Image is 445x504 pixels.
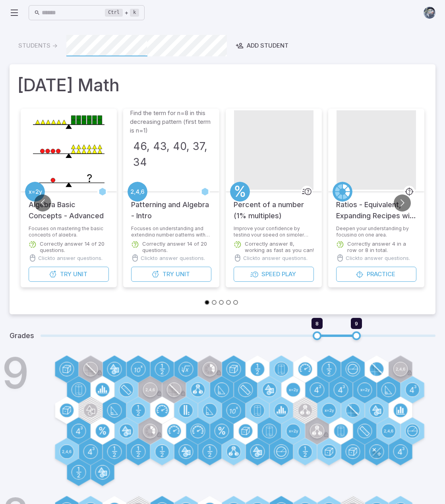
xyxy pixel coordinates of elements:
[367,270,395,279] span: Practice
[355,320,358,327] span: 9
[336,225,416,237] p: Deepen your understanding by focusing on one area.
[131,225,211,237] p: Focuses on understanding and extending number patterns with algebra.
[131,191,211,221] h5: Patterning and Algebra - Intro
[336,191,416,221] h5: Ratios - Equivalent, Expanding Recipes with Integer Multiples - Fractions
[234,267,314,282] button: SpeedPlay
[315,320,319,327] span: 8
[73,270,87,279] span: Unit
[336,267,416,282] button: Practice
[176,270,190,279] span: Unit
[2,352,29,394] h1: 9
[130,109,213,135] p: Find the term for n=8 in this decreasing pattern (first term is n=1)
[236,41,288,50] div: Add Student
[40,240,109,253] p: Correctly answer 14 of 20 questions.
[245,240,314,253] p: Correctly answer 8, working as fast as you can!
[219,300,224,305] button: Go to slide 3
[17,72,428,98] h1: [DATE] Math
[60,270,72,279] span: Try
[34,194,51,212] button: Go to previous slide
[29,225,109,237] p: Focuses on mastering the basic concepts of algebra.
[282,270,296,279] span: Play
[261,270,280,279] span: Speed
[142,240,211,253] p: Correctly answer 14 of 20 questions.
[234,191,314,221] h5: Percent of a number (1% multiples)
[25,182,45,202] a: Algebra
[10,330,34,341] h5: Grades
[333,182,352,202] a: Rates/Ratios
[226,300,231,305] button: Go to slide 4
[133,138,209,170] h3: 46, 43, 40, 37, 34
[105,9,123,17] kbd: Ctrl
[128,182,147,202] a: Patterning
[234,225,314,237] p: Improve your confidence by testing your speed on simpler questions.
[205,300,209,305] button: Go to slide 1
[29,191,109,221] h5: Algebra Basic Concepts - Advanced
[38,254,103,262] p: Click to answer questions.
[212,300,217,305] button: Go to slide 2
[394,194,411,212] button: Go to next slide
[233,300,238,305] button: Go to slide 5
[243,254,308,262] p: Click to answer questions.
[346,254,410,262] p: Click to answer questions.
[105,8,139,17] div: +
[130,9,139,17] kbd: k
[163,270,174,279] span: Try
[29,267,109,282] button: TryUnit
[131,267,211,282] button: TryUnit
[230,182,250,202] a: Percentages
[347,240,416,253] p: Correctly answer 4 in a row or 8 in total.
[87,172,92,185] text: ?
[141,254,205,262] p: Click to answer questions.
[424,7,435,19] img: andrew.jpg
